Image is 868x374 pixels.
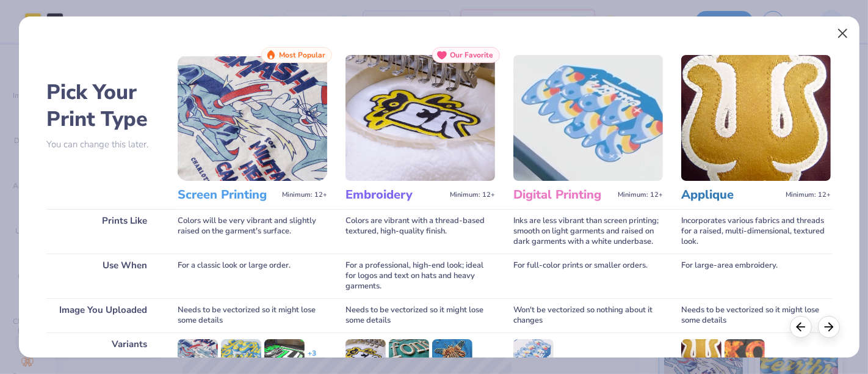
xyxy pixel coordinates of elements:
[282,191,327,199] span: Minimum: 12+
[178,209,327,254] div: Colors will be very vibrant and slightly raised on the garment's surface.
[681,209,831,254] div: Incorporates various fabrics and threads for a raised, multi-dimensional, textured look.
[178,254,327,298] div: For a classic look or large order.
[345,187,445,203] h3: Embroidery
[46,139,159,150] p: You can change this later.
[450,191,495,199] span: Minimum: 12+
[178,339,218,366] img: Standard
[221,339,261,366] img: Puff Ink
[389,339,429,366] img: 3D Puff
[46,298,159,332] div: Image You Uploaded
[345,339,386,366] img: Standard
[786,191,831,199] span: Minimum: 12+
[681,55,831,181] img: Applique
[513,254,663,298] div: For full-color prints or smaller orders.
[178,298,327,332] div: Needs to be vectorized so it might lose some details
[513,298,663,332] div: Won't be vectorized so nothing about it changes
[345,298,495,332] div: Needs to be vectorized so it might lose some details
[681,298,831,332] div: Needs to be vectorized so it might lose some details
[513,187,613,203] h3: Digital Printing
[618,191,663,199] span: Minimum: 12+
[345,254,495,298] div: For a professional, high-end look; ideal for logos and text on hats and heavy garments.
[681,339,722,366] img: Standard
[681,254,831,298] div: For large-area embroidery.
[46,79,159,133] h2: Pick Your Print Type
[681,187,781,203] h3: Applique
[178,187,277,203] h3: Screen Printing
[279,51,325,59] span: Most Popular
[46,254,159,298] div: Use When
[513,339,554,366] img: Standard
[831,22,855,45] button: Close
[345,209,495,254] div: Colors are vibrant with a thread-based textured, high-quality finish.
[513,55,663,181] img: Digital Printing
[432,339,472,366] img: Metallic & Glitter
[178,55,327,181] img: Screen Printing
[264,339,305,366] img: Neon Ink
[46,209,159,254] div: Prints Like
[725,339,765,366] img: Sublimated
[450,51,493,59] span: Our Favorite
[308,348,316,369] div: + 3
[345,55,495,181] img: Embroidery
[513,209,663,254] div: Inks are less vibrant than screen printing; smooth on light garments and raised on dark garments ...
